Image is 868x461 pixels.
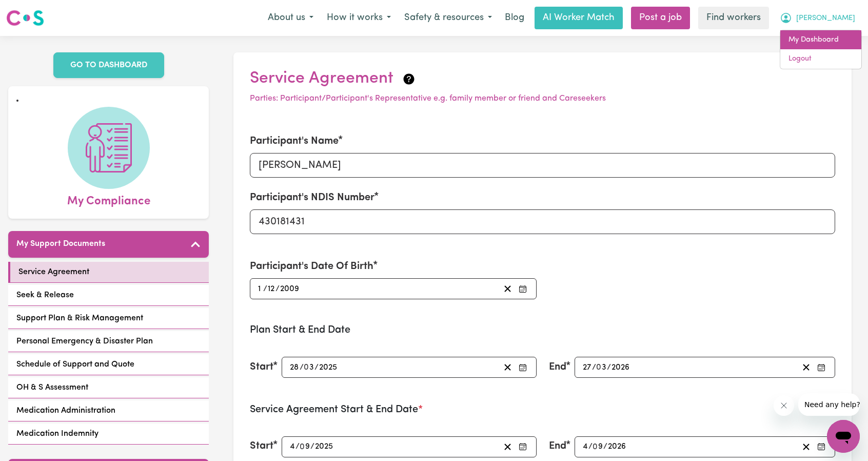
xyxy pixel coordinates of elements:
span: Medication Indemnity [16,428,98,440]
div: My Account [780,30,862,69]
span: 0 [304,363,309,372]
img: Careseekers logo [6,9,44,27]
a: Service Agreement [8,262,209,283]
a: GO TO DASHBOARD [53,52,164,78]
input: -- [300,440,310,454]
iframe: Close message [774,395,794,416]
input: -- [304,360,314,374]
input: -- [258,282,263,296]
button: How it works [320,7,398,29]
span: Personal Emergency & Disaster Plan [16,335,153,348]
span: Schedule of Support and Quote [16,358,134,371]
span: / [588,442,593,451]
span: / [310,442,314,451]
span: Medication Administration [16,405,115,417]
input: -- [267,282,275,296]
span: 0 [596,363,601,372]
span: / [592,363,596,372]
span: Seek & Release [16,289,74,301]
a: Find workers [698,7,769,29]
span: / [263,284,267,294]
input: -- [289,360,300,374]
h5: My Support Documents [16,239,105,249]
span: / [300,363,304,372]
label: Start [250,438,273,454]
iframe: Button to launch messaging window [827,420,860,453]
span: / [603,442,607,451]
h2: Service Agreement [250,69,835,88]
input: ---- [314,440,334,454]
a: Medication Indemnity [8,424,209,445]
label: Start [250,359,273,375]
iframe: Message from company [798,393,860,416]
h3: Plan Start & End Date [250,324,835,336]
span: My Compliance [67,189,150,210]
label: Participant's Name [250,133,339,149]
a: Seek & Release [8,285,209,306]
span: / [314,363,319,372]
span: 0 [300,443,305,451]
span: / [295,442,300,451]
input: ---- [607,440,627,454]
input: -- [582,440,588,454]
a: Logout [780,49,861,69]
a: Medication Administration [8,400,209,421]
label: End [549,438,566,454]
a: Personal Emergency & Disaster Plan [8,331,209,352]
span: Need any help? [6,7,62,15]
a: My Dashboard [780,30,861,50]
span: [PERSON_NAME] [796,13,855,24]
label: End [549,359,566,375]
button: My Support Documents [8,231,209,258]
a: Post a job [631,7,690,29]
a: Careseekers logo [6,6,44,30]
span: Support Plan & Risk Management [16,312,143,324]
span: / [275,284,280,294]
span: / [607,363,611,372]
span: Service Agreement [18,266,89,278]
input: -- [593,440,603,454]
input: -- [597,360,607,374]
label: Participant's Date Of Birth [250,259,373,274]
h3: Service Agreement Start & End Date [250,404,835,416]
a: Blog [499,7,530,29]
button: My Account [773,7,862,29]
input: ---- [319,360,338,374]
a: AI Worker Match [535,7,623,29]
span: 0 [593,443,598,451]
a: Schedule of Support and Quote [8,354,209,375]
a: OH & S Assessment [8,377,209,398]
input: -- [289,440,295,454]
span: OH & S Assessment [16,381,88,394]
button: About us [261,7,320,29]
p: Parties: Participant/Participant's Representative e.g. family member or friend and Careseekers [250,92,835,105]
input: ---- [611,360,630,374]
a: Support Plan & Risk Management [8,308,209,329]
button: Safety & resources [398,7,499,29]
input: -- [582,360,592,374]
input: ---- [280,282,300,296]
label: Participant's NDIS Number [250,190,374,205]
a: My Compliance [16,107,201,210]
